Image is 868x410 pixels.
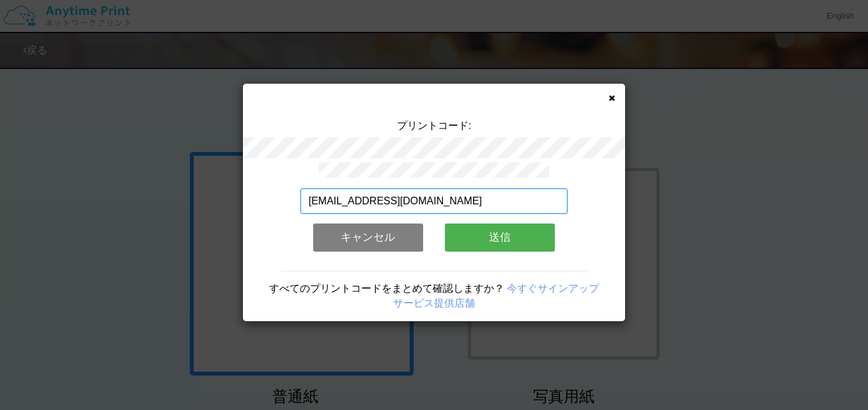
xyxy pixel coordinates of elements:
[393,298,475,308] a: サービス提供店舗
[313,224,423,252] button: キャンセル
[397,120,471,131] span: プリントコード:
[507,283,599,294] a: 今すぐサインアップ
[445,224,555,252] button: 送信
[300,188,568,214] input: メールアドレス
[269,283,504,294] span: すべてのプリントコードをまとめて確認しますか？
